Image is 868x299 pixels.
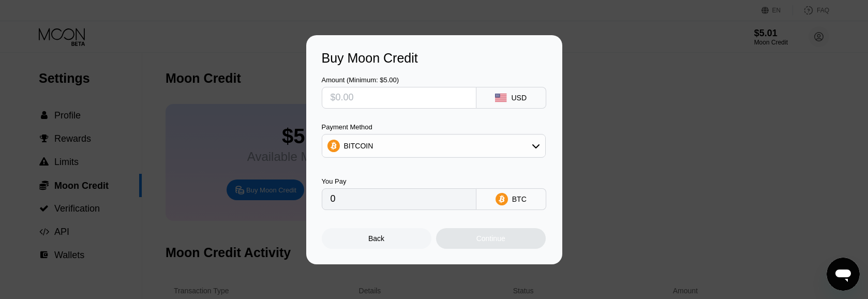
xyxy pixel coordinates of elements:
[322,228,431,249] div: Back
[827,258,860,291] iframe: Button to launch messaging window
[322,177,476,185] div: You Pay
[322,123,546,131] div: Payment Method
[368,234,384,243] div: Back
[322,51,547,66] div: Buy Moon Credit
[511,94,527,102] div: USD
[322,136,545,156] div: BITCOIN
[512,195,527,203] div: BTC
[331,87,468,108] input: $0.00
[322,76,476,84] div: Amount (Minimum: $5.00)
[344,142,373,150] div: BITCOIN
